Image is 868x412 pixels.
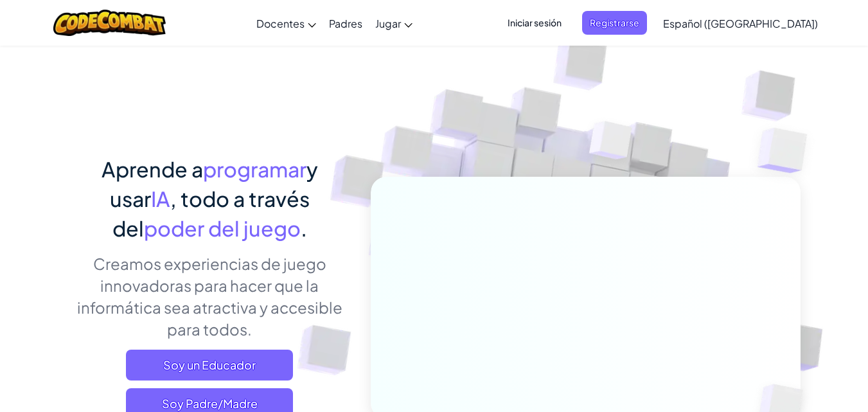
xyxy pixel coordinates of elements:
[68,253,351,340] p: Creamos experiencias de juego innovadoras para hacer que la informática sea atractiva y accesible...
[151,186,170,211] span: IA
[565,96,657,192] img: Overlap cubes
[112,186,310,241] span: , todo a través del
[657,6,824,40] a: Español ([GEOGRAPHIC_DATA])
[250,6,323,40] a: Docentes
[256,17,305,30] span: Docentes
[102,156,203,182] span: Aprende a
[500,11,569,35] button: Iniciar sesión
[582,11,647,35] button: Registrarse
[126,350,293,381] a: Soy un Educador
[53,10,166,36] img: CodeCombat logo
[144,215,301,241] span: poder del juego
[663,17,818,30] span: Español ([GEOGRAPHIC_DATA])
[732,96,843,205] img: Overlap cubes
[203,156,306,182] span: programar
[323,6,369,40] a: Padres
[301,215,307,241] span: .
[369,6,419,40] a: Jugar
[375,17,401,30] span: Jugar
